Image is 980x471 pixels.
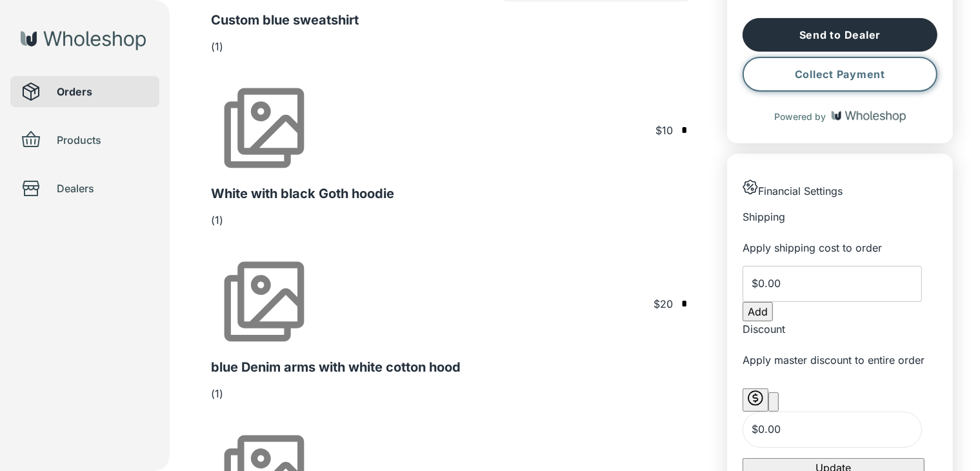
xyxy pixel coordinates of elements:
p: blue Denim arms with white cotton hood [211,359,696,376]
div: Products [10,125,159,155]
span: Products [57,132,149,148]
p: Apply master discount to entire order [743,352,925,368]
p: Powered by [775,111,826,122]
button: Collect Payment [743,57,937,92]
img: Wholeshop logo [832,111,906,123]
p: White with black Goth hoodie [211,185,696,202]
p: Apply shipping cost to order [743,240,922,256]
span: $10 [655,124,673,137]
label: Shipping [743,209,785,225]
label: Discount [743,321,785,337]
p: Financial Settings [743,179,843,199]
span: Orders [57,84,149,99]
span: $20 [654,297,673,310]
div: Orders [10,76,159,107]
p: ( 1 ) [211,212,696,228]
p: ( 1 ) [211,39,696,54]
span: Dealers [57,181,149,196]
img: Wholeshop logo [21,31,146,50]
p: ( 1 ) [211,386,696,401]
p: Custom blue sweatshirt [211,12,696,28]
button: Send to Dealer [743,18,937,52]
button: Add [743,302,773,321]
div: Dealers [10,173,159,204]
